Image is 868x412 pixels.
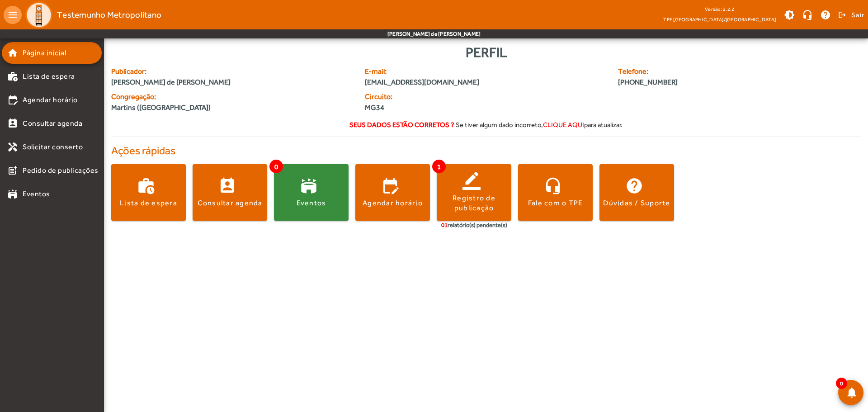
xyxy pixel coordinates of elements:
span: Sair [851,8,864,22]
div: Eventos [297,198,326,208]
span: 01 [441,222,448,228]
mat-icon: edit_calendar [7,95,18,105]
div: Fale com o TPE [528,198,583,208]
div: Consultar agenda [198,198,263,208]
span: 0 [836,378,847,389]
span: Agendar horário [23,95,78,105]
span: 0 [269,160,283,173]
span: TPE [GEOGRAPHIC_DATA]/[GEOGRAPHIC_DATA] [663,15,776,24]
span: Congregação: [111,91,354,102]
div: Dúvidas / Suporte [603,198,670,208]
span: [EMAIL_ADDRESS][DOMAIN_NAME] [365,77,608,88]
img: Logo TPE [25,1,52,28]
a: Testemunho Metropolitano [22,1,161,28]
div: Lista de espera [120,198,177,208]
button: Agendar horário [355,164,430,221]
span: 1 [432,160,446,173]
div: Versão: 2.2.2 [663,4,776,15]
span: Consultar agenda [23,118,82,129]
button: Consultar agenda [193,164,267,221]
span: Se tiver algum dado incorreto, para atualizar. [456,121,623,128]
h4: Ações rápidas [111,144,861,157]
span: E-mail: [365,66,608,77]
div: relatório(s) pendente(s) [441,221,507,230]
span: Circuito: [365,91,481,102]
span: Testemunho Metropolitano [57,8,161,22]
span: Página inicial [23,47,66,58]
mat-icon: stadium [7,189,18,199]
div: Agendar horário [363,198,423,208]
strong: Seus dados estão corretos ? [349,121,454,128]
mat-icon: handyman [7,142,18,152]
span: Eventos [23,189,50,199]
span: Publicador: [111,66,354,77]
button: Lista de espera [111,164,186,221]
span: [PHONE_NUMBER] [618,77,797,88]
button: Eventos [274,164,349,221]
mat-icon: perm_contact_calendar [7,118,18,129]
button: Dúvidas / Suporte [599,164,674,221]
span: [PERSON_NAME] de [PERSON_NAME] [111,77,354,88]
span: Lista de espera [23,71,75,82]
button: Sair [837,8,864,22]
mat-icon: home [7,47,18,58]
mat-icon: menu [4,6,22,24]
div: Registro de publicação [437,193,511,213]
span: Solicitar conserto [23,142,83,152]
button: Fale com o TPE [518,164,593,221]
span: clique aqui [543,121,584,128]
span: Telefone: [618,66,797,77]
span: Pedido de publicações [23,165,99,176]
span: Martins ([GEOGRAPHIC_DATA]) [111,102,211,113]
span: MG34 [365,102,481,113]
mat-icon: work_history [7,71,18,82]
mat-icon: post_add [7,165,18,176]
button: Registro de publicação [437,164,511,221]
div: Perfil [111,42,861,62]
